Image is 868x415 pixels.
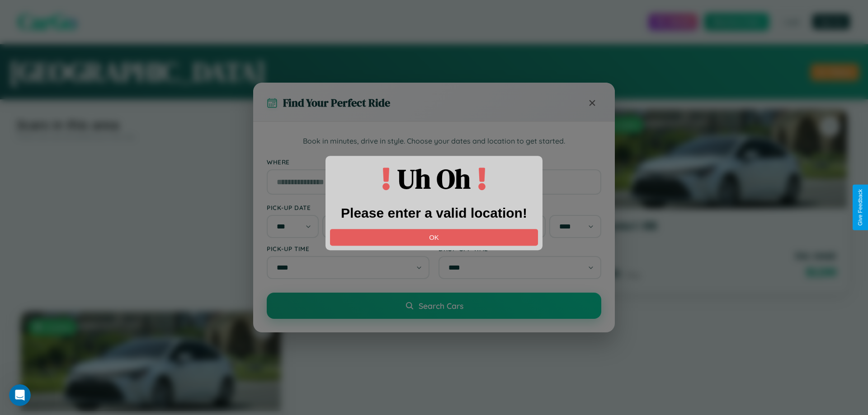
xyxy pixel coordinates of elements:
h3: Find Your Perfect Ride [283,95,390,110]
label: Drop-off Time [439,245,601,252]
label: Pick-up Date [267,204,429,211]
label: Pick-up Time [267,245,429,252]
label: Drop-off Date [439,204,601,211]
span: Search Cars [419,301,463,311]
p: Book in minutes, drive in style. Choose your dates and location to get started. [267,135,601,147]
label: Where [267,158,601,166]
